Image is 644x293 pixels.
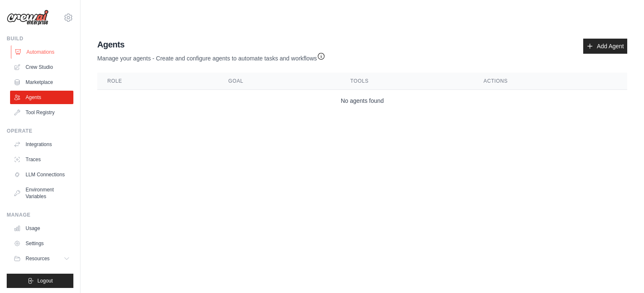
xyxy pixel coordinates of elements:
[340,73,474,90] th: Tools
[97,73,218,90] th: Role
[10,237,73,250] a: Settings
[10,153,73,166] a: Traces
[10,222,73,235] a: Usage
[10,183,73,203] a: Environment Variables
[10,138,73,151] a: Integrations
[11,45,74,59] a: Automations
[602,253,644,293] iframe: Chat Widget
[97,39,325,50] h2: Agents
[10,106,73,119] a: Tool Registry
[583,39,627,54] a: Add Agent
[97,90,627,112] td: No agents found
[218,73,340,90] th: Goal
[7,10,49,26] img: Logo
[97,50,325,63] p: Manage your agents - Create and configure agents to automate tasks and workflows
[7,212,73,218] div: Manage
[10,91,73,104] a: Agents
[26,255,49,262] span: Resources
[7,128,73,134] div: Operate
[10,168,73,181] a: LLM Connections
[10,252,73,265] button: Resources
[37,277,53,284] span: Logout
[10,60,73,74] a: Crew Studio
[7,274,73,288] button: Logout
[7,35,73,42] div: Build
[473,73,627,90] th: Actions
[10,76,73,89] a: Marketplace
